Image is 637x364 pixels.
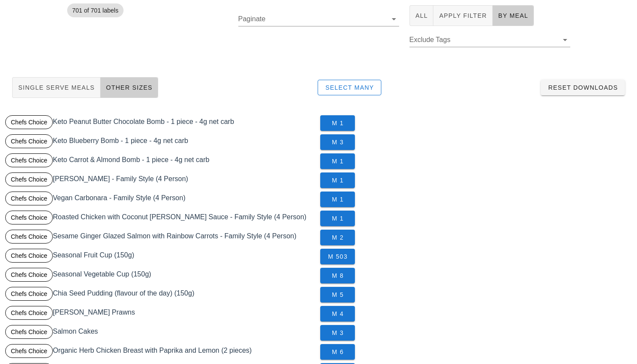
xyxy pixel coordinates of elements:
div: Seasonal Fruit Cup (150g) [3,247,318,266]
div: Keto Carrot & Almond Bomb - 1 piece - 4g net carb [3,152,318,171]
span: M 503 [327,253,348,260]
div: [PERSON_NAME] - Family Style (4 Person) [3,171,318,190]
div: Roasted Chicken with Coconut [PERSON_NAME] Sauce - Family Style (4 Person) [3,209,318,228]
button: M 1 [320,172,355,188]
span: Single Serve Meals [18,84,95,91]
div: Keto Blueberry Bomb - 1 piece - 4g net carb [3,133,318,152]
span: Chefs Choice [11,116,47,129]
button: All [409,5,434,26]
span: Other Sizes [106,84,153,91]
span: Apply Filter [439,12,487,19]
span: Select Many [325,84,374,91]
span: M 6 [327,348,348,355]
button: M 1 [320,192,355,207]
span: All [415,12,428,19]
span: Chefs Choice [11,344,47,357]
div: Salmon Cakes [3,323,318,342]
button: M 3 [320,134,355,150]
button: M 1 [320,115,355,131]
button: Single Serve Meals [12,77,101,98]
span: Chefs Choice [11,135,47,148]
span: Chefs Choice [11,230,47,243]
button: M 8 [320,268,355,283]
span: M 1 [327,158,348,165]
span: Chefs Choice [11,268,47,281]
button: By Meal [493,5,534,26]
button: Other Sizes [101,77,158,98]
div: Vegan Carbonara - Family Style (4 Person) [3,190,318,209]
div: Sesame Ginger Glazed Salmon with Rainbow Carrots - Family Style (4 Person) [3,228,318,247]
span: Chefs Choice [11,192,47,205]
span: Chefs Choice [11,154,47,167]
span: Chefs Choice [11,173,47,186]
span: M 5 [327,291,348,298]
div: Paginate [238,12,399,26]
button: M 6 [320,344,355,360]
span: Chefs Choice [11,287,47,300]
button: M 1 [320,211,355,226]
span: Chefs Choice [11,249,47,262]
span: M 1 [327,120,348,127]
button: M 1 [320,153,355,169]
button: M 4 [320,306,355,322]
span: Chefs Choice [11,306,47,319]
span: M 8 [327,272,348,279]
span: 701 of 701 labels [72,3,119,17]
button: M 5 [320,287,355,302]
span: M 4 [327,310,348,317]
div: Exclude Tags [409,33,570,47]
span: M 3 [327,139,348,146]
div: Seasonal Vegetable Cup (150g) [3,266,318,285]
div: [PERSON_NAME] Prawns [3,304,318,323]
button: M 3 [320,325,355,341]
button: Apply Filter [433,5,492,26]
span: M 3 [327,329,348,336]
button: M 2 [320,230,355,245]
span: M 1 [327,215,348,222]
div: Organic Herb Chicken Breast with Paprika and Lemon (2 pieces) [3,342,318,361]
span: M 2 [327,234,348,241]
span: M 1 [327,196,348,203]
span: Chefs Choice [11,325,47,338]
span: Reset Downloads [548,84,618,91]
button: Reset Downloads [541,80,625,95]
span: M 1 [327,177,348,184]
span: By Meal [498,12,528,19]
span: Chefs Choice [11,211,47,224]
div: Chia Seed Pudding (flavour of the day) (150g) [3,285,318,304]
button: M 503 [320,249,355,264]
div: Keto Peanut Butter Chocolate Bomb - 1 piece - 4g net carb [3,114,318,133]
button: Select Many [318,80,382,95]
